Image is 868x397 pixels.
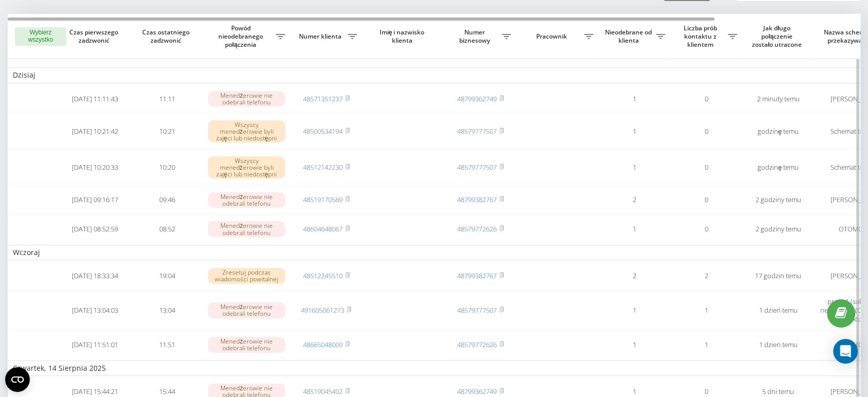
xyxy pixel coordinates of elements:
td: [DATE] 10:20:33 [59,150,131,184]
td: godzinę temu [742,114,814,148]
a: 48799362749 [457,94,497,103]
td: 1 [598,85,670,113]
div: Menedżerowie nie odebrali telefonu [208,91,285,106]
td: 1 [598,215,670,243]
div: Open Intercom Messenger [833,339,858,364]
a: 48579777507 [457,163,497,172]
a: 491605061273 [301,305,344,315]
td: 08:52 [131,215,203,243]
button: Wybierz wszystko [15,27,66,46]
td: 17 godzin temu [742,262,814,290]
td: [DATE] 13:04:03 [59,292,131,329]
td: 2 [598,262,670,290]
button: Open CMP widget [5,367,30,392]
div: Menedżerowie nie odebrali telefonu [208,192,285,208]
a: 48579772626 [457,224,497,233]
a: 48604648067 [303,224,343,233]
div: Menedżerowie nie odebrali telefonu [208,337,285,352]
a: 48579772626 [457,340,497,349]
td: 10:21 [131,114,203,148]
td: 0 [670,186,742,213]
td: 11:11 [131,85,203,113]
td: [DATE] 11:11:43 [59,85,131,113]
td: 11:51 [131,331,203,358]
span: Czas pierwszego zadzwonić [67,28,123,44]
td: 1 [598,150,670,184]
div: Menedżerowie nie odebrali telefonu [208,302,285,318]
td: 2 godziny temu [742,186,814,213]
td: 1 [670,292,742,329]
td: 1 [670,331,742,358]
td: [DATE] 09:16:17 [59,186,131,213]
a: 48579777507 [457,127,497,136]
span: Imię i nazwisko klienta [371,28,436,44]
a: 48665048009 [303,340,343,349]
td: 0 [670,215,742,243]
td: 1 [598,292,670,329]
td: [DATE] 10:21:42 [59,114,131,148]
span: Powód nieodebranego połączenia [208,24,276,48]
td: 2 godziny temu [742,215,814,243]
a: 48799382767 [457,271,497,280]
div: Menedżerowie nie odebrali telefonu [208,221,285,237]
td: 2 [670,262,742,290]
span: Czas ostatniego zadzwonić [139,28,195,44]
a: 48571351237 [303,94,343,103]
td: 0 [670,150,742,184]
a: 48799382767 [457,195,497,204]
td: [DATE] 11:51:01 [59,331,131,358]
div: Wszyscy menedżerowie byli zajęci lub niedostępni [208,156,285,179]
td: 19:04 [131,262,203,290]
a: 48519045402 [303,387,343,396]
span: Nieodebrane od klienta [603,28,656,44]
span: Pracownik [521,32,584,41]
td: 1 dzień temu [742,331,814,358]
td: 1 dzień temu [742,292,814,329]
td: [DATE] 08:52:59 [59,215,131,243]
a: 48519170569 [303,195,343,204]
td: 1 [598,114,670,148]
a: 48500534194 [303,127,343,136]
a: 48512142230 [303,163,343,172]
a: 48512245510 [303,271,343,280]
td: 10:20 [131,150,203,184]
td: 2 [598,186,670,213]
div: Wszyscy menedżerowie byli zajęci lub niedostępni [208,120,285,143]
a: 48799362749 [457,387,497,396]
span: Jak długo połączenie zostało utracone [750,24,806,48]
span: Numer biznesowy [449,28,502,44]
td: godzinę temu [742,150,814,184]
td: 2 minuty temu [742,85,814,113]
td: 0 [670,114,742,148]
div: Zresetuj podczas wiadomości powitalnej [208,268,285,283]
td: [DATE] 18:33:34 [59,262,131,290]
span: Liczba prób kontaktu z klientem [675,24,728,48]
a: 48579777507 [457,305,497,315]
td: 09:46 [131,186,203,213]
td: 13:04 [131,292,203,329]
td: 0 [670,85,742,113]
span: Numer klienta [295,32,348,41]
td: 1 [598,331,670,358]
